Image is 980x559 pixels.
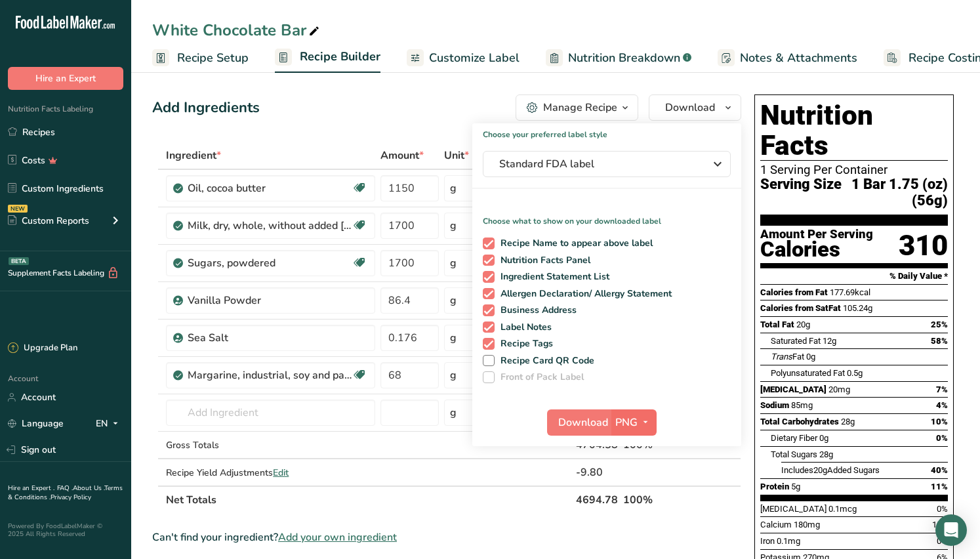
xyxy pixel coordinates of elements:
[936,433,948,443] span: 0%
[273,466,289,479] span: Edit
[937,504,948,514] span: 0%
[300,48,380,66] span: Recipe Builder
[8,205,28,213] div: NEW
[777,536,800,546] span: 0.1mg
[472,123,741,140] h1: Choose your preferred label style
[8,484,54,493] a: Hire an Expert .
[483,151,731,177] button: Standard FDA label
[760,482,789,491] span: Protein
[495,304,577,316] span: Business Address
[188,293,352,308] div: Vanilla Powder
[188,218,352,234] div: Milk, dry, whole, without added [MEDICAL_DATA]
[649,94,741,121] button: Download
[760,176,842,209] span: Serving Size
[558,415,608,430] span: Download
[791,400,813,410] span: 85mg
[472,205,741,227] p: Choose what to show on your downloaded label
[450,180,457,196] div: g
[188,367,352,383] div: Margarine, industrial, soy and partially hydrogenated soy oil, use for baking, sauces and candy
[73,484,104,493] a: About Us .
[275,42,380,73] a: Recipe Builder
[407,43,520,73] a: Customize Label
[841,417,855,426] span: 28g
[177,49,249,67] span: Recipe Setup
[847,368,863,378] span: 0.5g
[8,342,77,355] div: Upgrade Plan
[760,268,948,284] section: % Daily Value *
[771,449,817,459] span: Total Sugars
[771,336,821,346] span: Saturated Fat
[380,148,424,163] span: Amount
[495,371,584,383] span: Front of Pack Label
[760,100,948,161] h1: Nutrition Facts
[760,384,827,394] span: [MEDICAL_DATA]
[806,352,815,362] span: 0g
[771,352,792,362] i: Trans
[568,49,680,67] span: Nutrition Breakdown
[188,330,352,346] div: Sea Salt
[760,303,841,313] span: Calories from SatFat
[444,148,469,163] span: Unit
[495,271,610,283] span: Ingredient Statement List
[188,255,352,271] div: Sugars, powdered
[760,504,827,514] span: [MEDICAL_DATA]
[760,163,948,176] div: 1 Serving Per Container
[499,156,696,172] span: Standard FDA label
[166,400,375,426] input: Add Ingredient
[495,355,595,367] span: Recipe Card QR Code
[495,238,653,249] span: Recipe Name to appear above label
[495,288,672,300] span: Allergen Declaration/ Allergy Statement
[781,465,880,475] span: Includes Added Sugars
[615,415,638,430] span: PNG
[828,384,850,394] span: 20mg
[813,465,827,475] span: 20g
[546,43,691,73] a: Nutrition Breakdown
[621,486,682,513] th: 100%
[819,433,828,443] span: 0g
[899,228,948,263] div: 310
[771,368,845,378] span: Polyunsaturated Fat
[495,338,554,350] span: Recipe Tags
[8,214,89,228] div: Custom Reports
[760,536,775,546] span: Iron
[931,320,948,329] span: 25%
[450,367,457,383] div: g
[718,43,857,73] a: Notes & Attachments
[931,482,948,491] span: 11%
[450,293,457,308] div: g
[931,336,948,346] span: 58%
[450,405,457,421] div: g
[771,352,804,362] span: Fat
[932,520,948,529] span: 15%
[760,320,794,329] span: Total Fat
[278,529,397,545] span: Add your own ingredient
[547,409,611,436] button: Download
[843,303,872,313] span: 105.24g
[931,417,948,426] span: 10%
[495,255,591,266] span: Nutrition Facts Panel
[665,100,715,115] span: Download
[760,228,873,241] div: Amount Per Serving
[828,504,857,514] span: 0.1mcg
[495,321,552,333] span: Label Notes
[152,529,741,545] div: Can't find your ingredient?
[429,49,520,67] span: Customize Label
[760,520,792,529] span: Calcium
[166,466,375,480] div: Recipe Yield Adjustments
[9,257,29,265] div: BETA
[57,484,73,493] a: FAQ .
[8,522,123,538] div: Powered By FoodLabelMaker © 2025 All Rights Reserved
[760,240,873,259] div: Calories
[166,438,375,452] div: Gross Totals
[936,400,948,410] span: 4%
[188,180,352,196] div: Oil, cocoa butter
[450,330,457,346] div: g
[96,416,123,432] div: EN
[823,336,836,346] span: 12g
[450,218,457,234] div: g
[573,486,621,513] th: 4694.78
[611,409,657,436] button: PNG
[740,49,857,67] span: Notes & Attachments
[931,465,948,475] span: 40%
[152,43,249,73] a: Recipe Setup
